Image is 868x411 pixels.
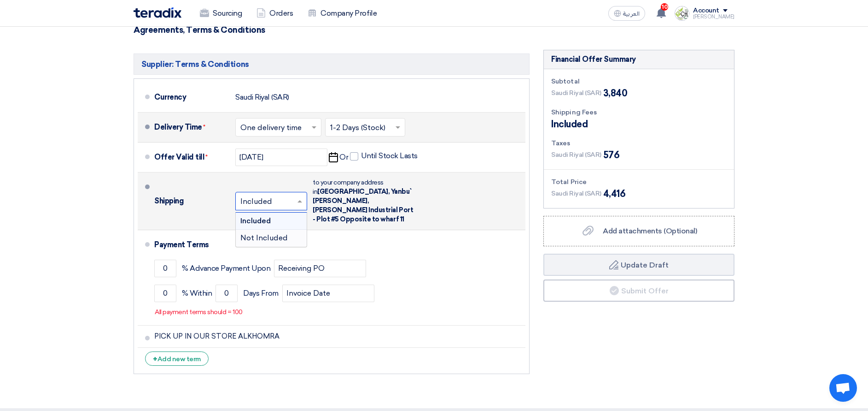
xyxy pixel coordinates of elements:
div: Open chat [829,374,857,402]
img: GCCCo_LOGO_1741521631774.png [675,6,689,21]
div: Payment Terms [154,234,514,256]
button: Update Draft [543,254,734,276]
span: Included [240,216,271,225]
span: % Advance Payment Upon [182,264,270,273]
span: Included [551,117,588,131]
span: 3,840 [603,86,628,100]
div: to your company address in [313,178,414,224]
div: Shipping Fees [551,107,727,117]
span: العربية [623,11,640,17]
div: Shipping [154,190,228,212]
span: 10 [661,3,668,11]
input: Add your term here... [154,328,522,345]
input: payment-term-2 [154,285,176,302]
div: Saudi Riyal (SAR) [235,89,289,106]
div: Delivery Time [154,116,228,138]
a: Company Profile [300,3,384,24]
span: 576 [603,148,620,162]
input: payment-term-2 [216,285,238,302]
div: Taxes [551,138,727,148]
span: Saudi Riyal (SAR) [551,150,601,160]
div: [PERSON_NAME] [693,14,734,19]
span: Saudi Riyal (SAR) [551,189,601,198]
div: Total Price [551,177,727,187]
input: payment-term-2 [282,285,374,302]
div: Subtotal [551,77,727,86]
p: All payment terms should = 100 [155,308,243,317]
span: Or [339,153,348,162]
span: Not Included [240,233,288,242]
h5: Supplier: Terms & Conditions [134,54,530,75]
span: 4,416 [603,187,626,201]
button: العربية [608,6,645,21]
div: Currency [154,86,228,108]
h3: Agreements, Terms & Conditions [134,25,734,35]
input: payment-term-1 [154,260,176,277]
div: Offer Valid till [154,146,228,168]
span: Saudi Riyal (SAR) [551,88,601,98]
label: Until Stock Lasts [350,151,418,161]
div: Add new term [145,351,209,366]
span: % Within [182,289,212,298]
input: yyyy-mm-dd [235,149,327,166]
span: Days From [243,289,279,298]
div: Account [693,7,719,15]
img: Teradix logo [134,7,181,18]
span: [GEOGRAPHIC_DATA], Yanbu` [PERSON_NAME], [PERSON_NAME] Industrial Port - Plot #5 Opposite to whar... [313,188,413,223]
button: Submit Offer [543,280,734,302]
span: Add attachments (Optional) [603,226,697,235]
div: Financial Offer Summary [551,54,636,65]
a: Orders [249,3,300,24]
input: payment-term-2 [274,260,366,277]
span: + [153,355,157,363]
a: Sourcing [192,3,249,24]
